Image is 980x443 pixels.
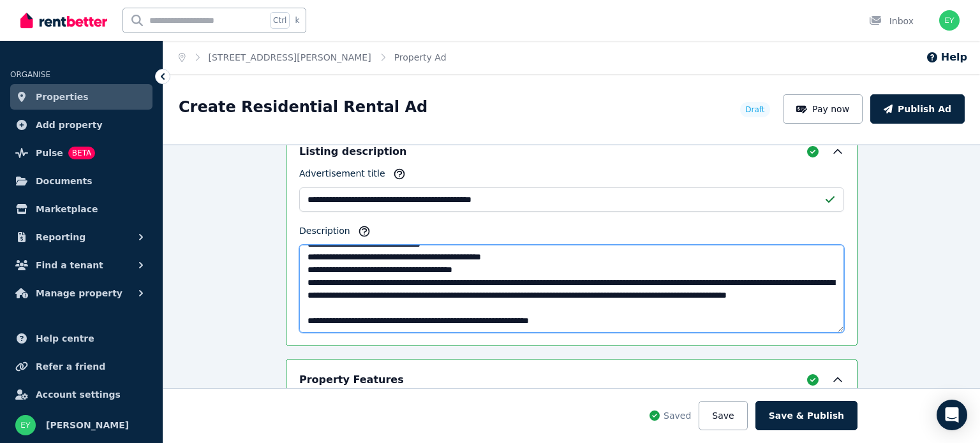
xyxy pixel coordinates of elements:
[36,258,103,273] span: Find a tenant
[36,145,63,161] span: Pulse
[870,94,965,124] button: Publish Ad
[939,10,960,31] img: Eva Yu
[10,252,152,278] button: Find a tenant
[699,401,747,430] button: Save
[299,372,404,388] h5: Property Features
[36,286,122,301] span: Manage property
[163,41,462,74] nav: Breadcrumb
[10,196,152,222] a: Marketplace
[10,84,152,110] a: Properties
[783,94,863,124] button: Pay now
[745,105,764,115] span: Draft
[46,418,129,433] span: [PERSON_NAME]
[926,50,967,65] button: Help
[36,89,89,105] span: Properties
[10,70,50,79] span: ORGANISE
[664,409,691,422] span: Saved
[10,140,152,166] a: PulseBETA
[10,326,152,351] a: Help centre
[209,52,371,62] a: [STREET_ADDRESS][PERSON_NAME]
[394,52,447,62] a: Property Ad
[36,359,105,374] span: Refer a friend
[36,331,94,346] span: Help centre
[15,415,36,435] img: Eva Yu
[299,144,406,159] h5: Listing description
[10,382,152,407] a: Account settings
[869,15,914,27] div: Inbox
[299,167,385,185] label: Advertisement title
[937,400,967,430] div: Open Intercom Messenger
[10,224,152,250] button: Reporting
[36,173,93,189] span: Documents
[36,387,121,402] span: Account settings
[10,354,152,379] a: Refer a friend
[179,97,427,117] h1: Create Residential Rental Ad
[755,401,857,430] button: Save & Publish
[36,229,85,245] span: Reporting
[270,12,290,29] span: Ctrl
[10,112,152,138] a: Add property
[36,117,103,133] span: Add property
[68,147,95,159] span: BETA
[36,201,98,217] span: Marketplace
[10,280,152,306] button: Manage property
[10,168,152,194] a: Documents
[295,15,299,25] span: k
[299,224,350,242] label: Description
[20,11,107,30] img: RentBetter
